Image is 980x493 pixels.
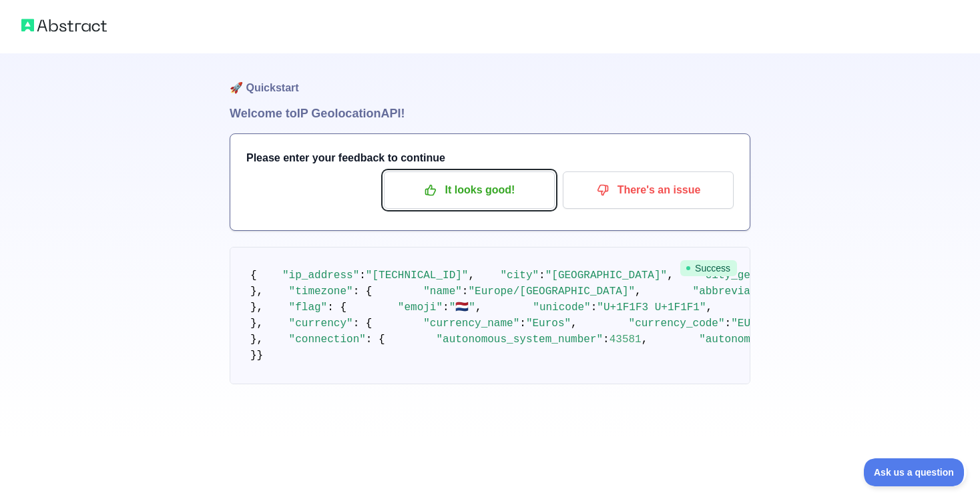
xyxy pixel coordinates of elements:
span: 43581 [609,334,642,346]
span: , [642,334,648,346]
span: : [359,270,366,282]
span: "timezone" [289,286,353,298]
span: "autonomous_system_organization" [699,334,904,346]
span: : [462,286,469,298]
span: , [571,318,577,330]
span: "connection" [289,334,366,346]
span: : [539,270,545,282]
span: : [519,318,526,330]
span: "abbreviation" [693,286,782,298]
span: "EUR" [731,318,763,330]
span: "autonomous_system_number" [436,334,603,346]
span: "flag" [289,302,328,314]
span: , [706,302,713,314]
span: Success [680,260,737,276]
button: It looks good! [384,171,555,209]
h1: Welcome to IP Geolocation API! [230,104,750,123]
span: "name" [423,286,462,298]
span: : [603,334,609,346]
span: , [667,270,674,282]
span: "unicode" [533,302,590,314]
span: , [475,302,482,314]
span: "currency_code" [629,318,725,330]
span: : { [327,302,346,314]
span: "city" [500,270,539,282]
span: "🇳🇱" [449,302,475,314]
span: "currency_name" [423,318,519,330]
button: There's an issue [563,171,734,209]
span: "Europe/[GEOGRAPHIC_DATA]" [468,286,635,298]
span: "[TECHNICAL_ID]" [366,270,469,282]
span: "U+1F1F3 U+1F1F1" [597,302,706,314]
h3: Please enter your feedback to continue [246,150,734,166]
span: : [725,318,732,330]
span: : { [366,334,385,346]
span: : { [353,318,373,330]
span: "Euros" [526,318,571,330]
span: : [591,302,597,314]
p: There's an issue [573,179,724,201]
span: "ip_address" [282,270,359,282]
span: { [250,270,257,282]
span: : { [353,286,373,298]
img: Abstract logo [21,16,107,35]
h1: 🚀 Quickstart [230,53,750,104]
span: , [468,270,475,282]
span: "[GEOGRAPHIC_DATA]" [545,270,667,282]
span: , [635,286,642,298]
p: It looks good! [394,179,545,201]
span: : [443,302,449,314]
span: "currency" [289,318,353,330]
iframe: Toggle Customer Support [864,458,967,486]
span: "emoji" [398,302,443,314]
